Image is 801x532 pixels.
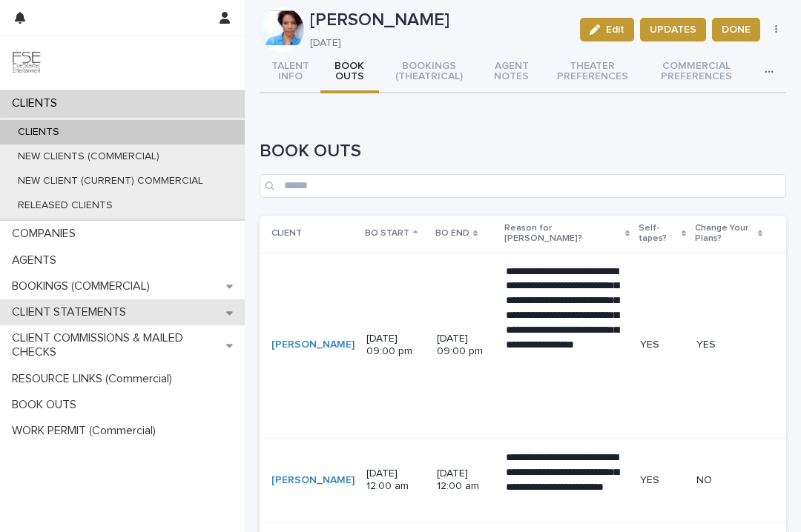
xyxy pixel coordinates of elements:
[6,279,162,293] p: BOOKINGS (COMMERCIAL)
[366,333,425,358] p: [DATE] 09:00 pm
[6,126,71,139] p: CLIENTS
[6,96,69,110] p: CLIENTS
[6,398,88,412] p: BOOK OUTS
[544,52,641,93] button: THEATER PREFERENCES
[695,220,754,247] p: Change Your Plans?
[640,339,685,351] p: YES
[6,175,215,187] p: NEW CLIENT (CURRENT) COMMERCIAL
[366,468,425,493] p: [DATE] 12:00 am
[437,468,494,493] p: [DATE] 12:00 am
[6,150,171,163] p: NEW CLIENTS (COMMERCIAL)
[365,225,409,242] p: BO START
[310,10,568,31] p: [PERSON_NAME]
[12,48,42,78] img: 9JgRvJ3ETPGCJDhvPVA5
[650,22,696,37] span: UPDATES
[320,52,379,93] button: BOOK OUTS
[271,474,355,487] a: [PERSON_NAME]
[6,331,226,359] p: CLIENT COMMISSIONS & MAILED CHECKS
[639,220,678,247] p: Self-tapes?
[640,474,685,487] p: YES
[310,37,562,50] p: [DATE]
[640,18,706,41] button: UPDATES
[6,253,68,267] p: AGENTS
[504,220,622,247] p: Reason for [PERSON_NAME]?
[271,225,302,242] p: CLIENT
[6,305,138,319] p: CLIENT STATEMENTS
[260,52,320,93] button: TALENT INFO
[479,52,544,93] button: AGENT NOTES
[379,52,479,93] button: BOOKINGS (THEATRICAL)
[260,141,786,162] h1: BOOK OUTS
[435,225,469,242] p: BO END
[6,199,125,212] p: RELEASED CLIENTS
[641,52,753,93] button: COMMERCIAL PREFERENCES
[696,474,762,487] p: NO
[260,174,786,198] input: Search
[606,24,624,35] span: Edit
[271,339,355,351] a: [PERSON_NAME]
[6,372,184,386] p: RESOURCE LINKS (Commercial)
[6,227,88,241] p: COMPANIES
[437,333,494,358] p: [DATE] 09:00 pm
[580,18,634,41] button: Edit
[6,424,168,438] p: WORK PERMIT (Commercial)
[712,18,760,41] button: DONE
[722,22,751,37] span: DONE
[696,339,762,351] p: YES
